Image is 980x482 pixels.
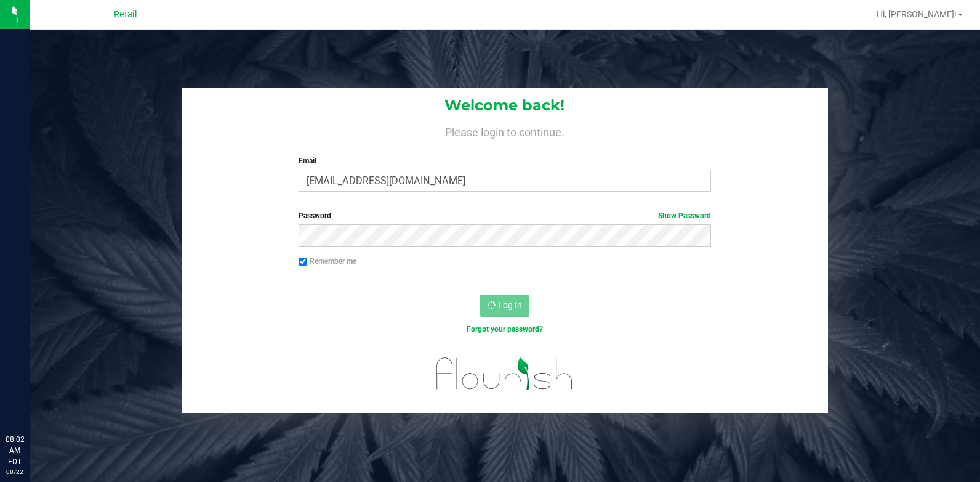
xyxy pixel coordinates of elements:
[299,258,307,266] input: Remember me
[498,300,522,310] span: Log In
[299,155,711,166] label: Email
[658,211,711,220] a: Show Password
[114,9,137,20] span: Retail
[299,256,356,267] label: Remember me
[299,211,331,220] span: Password
[182,123,827,138] h4: Please login to continue.
[182,97,827,113] h1: Welcome back!
[6,467,24,476] p: 08/22
[424,348,585,399] img: flourish_logo.svg
[6,434,24,467] p: 08:02 AM EDT
[480,295,529,317] button: Log In
[877,9,957,19] span: Hi, [PERSON_NAME]!
[467,325,543,333] a: Forgot your password?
